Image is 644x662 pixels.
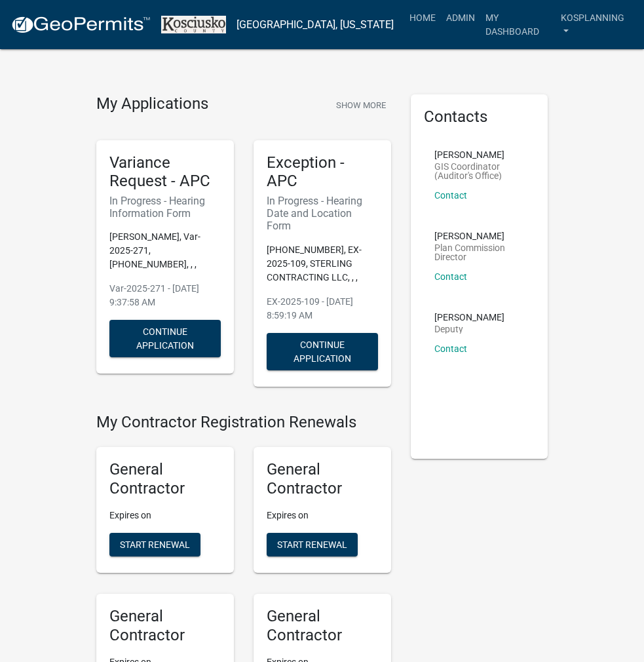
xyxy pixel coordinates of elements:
h4: My Contractor Registration Renewals [96,413,391,432]
a: Contact [434,190,467,201]
p: Expires on [267,509,378,522]
h5: Exception - APC [267,153,378,191]
a: Admin [441,5,480,30]
p: [PERSON_NAME] [434,150,525,159]
span: Start Renewal [277,539,347,550]
p: [PHONE_NUMBER], EX-2025-109, STERLING CONTRACTING LLC, , , [267,243,378,284]
p: Plan Commission Director [434,243,525,262]
a: kosplanning [556,5,634,44]
a: Contact [434,271,467,282]
button: Start Renewal [267,533,358,556]
a: [GEOGRAPHIC_DATA], [US_STATE] [237,14,394,36]
p: [PERSON_NAME] [434,313,504,322]
p: [PERSON_NAME], Var-2025-271, [PHONE_NUMBER], , , [109,230,221,271]
h5: General Contractor [109,460,221,498]
h6: In Progress - Hearing Information Form [109,195,221,220]
h5: General Contractor [267,607,378,645]
span: Start Renewal [120,539,190,550]
button: Continue Application [267,333,378,370]
button: Continue Application [109,320,221,357]
h5: General Contractor [109,607,221,645]
p: GIS Coordinator (Auditor's Office) [434,162,525,180]
p: Deputy [434,324,504,334]
button: Show More [331,94,391,116]
h4: My Applications [96,94,208,114]
h5: Contacts [424,107,535,127]
h6: In Progress - Hearing Date and Location Form [267,195,378,233]
a: My Dashboard [480,5,556,44]
button: Start Renewal [109,533,200,556]
img: Kosciusko County, Indiana [161,16,226,33]
a: Home [404,5,441,30]
a: Contact [434,343,467,354]
p: EX-2025-109 - [DATE] 8:59:19 AM [267,295,378,322]
p: [PERSON_NAME] [434,231,525,241]
p: Expires on [109,509,221,522]
h5: General Contractor [267,460,378,498]
p: Var-2025-271 - [DATE] 9:37:58 AM [109,282,221,309]
h5: Variance Request - APC [109,153,221,191]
